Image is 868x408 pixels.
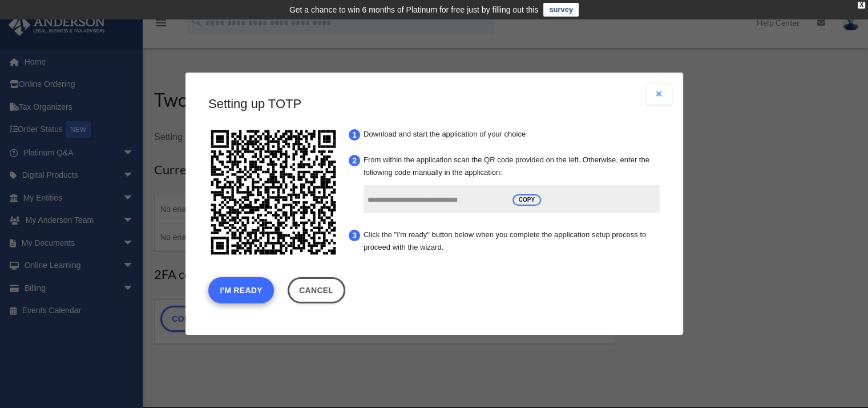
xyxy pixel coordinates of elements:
a: survey [543,3,579,17]
li: Click the "I'm ready" button below when you complete the application setup process to proceed wit... [360,225,663,258]
div: close [858,2,865,9]
h3: Setting up TOTP [208,95,660,113]
img: svg+xml;base64,PHN2ZyB4bWxucz0iaHR0cDovL3d3dy53My5vcmcvMjAwMC9zdmciIHhtbG5zOnhsaW5rPSJodHRwOi8vd3... [205,125,341,261]
li: Download and start the application of your choice [360,125,663,145]
div: Get a chance to win 6 months of Platinum for free just by filling out this [289,3,539,17]
a: Cancel [287,278,345,304]
li: From within the application scan the QR code provided on the left. Otherwise, enter the following... [360,150,663,219]
span: COPY [512,194,540,206]
button: Close modal [647,84,672,105]
button: I'm Ready [208,278,274,304]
